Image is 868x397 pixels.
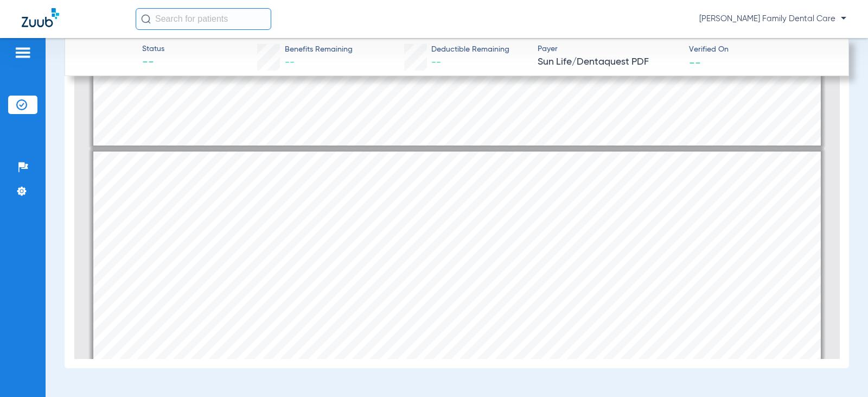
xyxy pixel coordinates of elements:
span: Treatment, [MEDICAL_DATA] Maintenance, Prosthetic Repairs, [MEDICAL_DATA], Rebase and Reline, [ME... [141,323,808,332]
span: Status [142,43,164,55]
span: Payer [538,43,680,55]
img: Search Icon [141,14,151,24]
img: Zuub Logo [22,8,59,27]
span: $2,500.00 [185,268,220,277]
span: before Individual annual maximum (All Networks) is met [570,268,773,277]
span: $0.00 [141,268,161,277]
span: [MEDICAL_DATA], Rebase and Reline, Routine Cleanings, [MEDICAL_DATA], Sealants, Simple Extraction... [141,232,747,241]
span: [PERSON_NAME] Family Dental Care [699,14,846,24]
span: Benefits Remaining [285,44,353,55]
input: Search for patients [136,8,271,30]
span: -- [689,56,701,68]
span: Anesthesia, Bitewing Xray, Bridges, Crowns, Dentures, Endodontic, Filling Restorations, Fluoride,... [141,206,774,215]
span: Individual deductible (All Networks) [141,294,315,306]
span: Individual annual maximum (All Networks) [141,191,350,202]
span: Sun Life/Dentaquest PDF [538,55,680,69]
span: out of [162,268,183,277]
span: $2,500.00 [533,268,568,277]
span: Deductible Remaining [431,44,509,55]
span: -- [142,55,164,71]
span: Exams, Oral Exams copay, [MEDICAL_DATA], Other Basic Procedures, Other Xray, Palliative Treatment... [141,219,792,228]
img: hamburger-icon [14,46,31,59]
span: Anesthesia, Bridges, Crowns, Dentures, Endodontic, Filling Restorations, Implants, [MEDICAL_DATA]... [141,310,803,319]
span: -- [431,58,441,67]
span: -- [285,58,295,67]
span: Verified On [689,44,831,55]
